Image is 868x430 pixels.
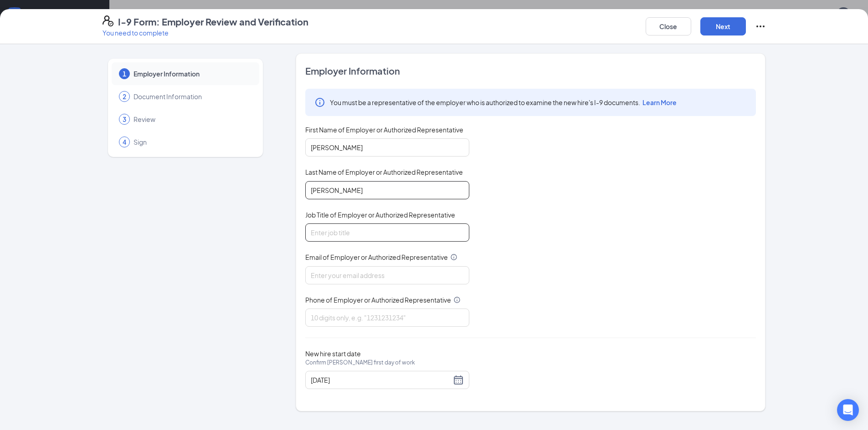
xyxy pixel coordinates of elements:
[123,137,126,147] span: 4
[103,28,308,37] p: You need to complete
[134,137,250,147] span: Sign
[123,69,126,78] span: 1
[305,138,469,157] input: Enter your first name
[305,210,455,219] span: Job Title of Employer or Authorized Representative
[314,97,325,108] svg: Info
[103,15,113,26] svg: FormI9EVerifyIcon
[134,92,250,101] span: Document Information
[755,21,766,32] svg: Ellipses
[646,17,691,35] button: Close
[305,223,469,242] input: Enter job title
[305,358,415,367] span: Confirm [PERSON_NAME] first day of work
[700,17,746,35] button: Next
[305,309,469,327] input: 10 digits only, e.g. "1231231234"
[837,399,859,421] div: Open Intercom Messenger
[640,98,677,106] a: Learn More
[450,253,457,261] svg: Info
[123,115,126,124] span: 3
[305,253,448,262] span: Email of Employer or Authorized Representative
[123,92,126,101] span: 2
[134,69,250,78] span: Employer Information
[453,296,461,304] svg: Info
[118,15,308,28] h4: I-9 Form: Employer Review and Verification
[305,65,756,77] span: Employer Information
[642,98,677,106] span: Learn More
[311,375,451,385] input: 08/27/2025
[305,167,463,177] span: Last Name of Employer or Authorized Representative
[305,349,415,376] span: New hire start date
[305,295,451,304] span: Phone of Employer or Authorized Representative
[134,115,250,124] span: Review
[305,125,463,134] span: First Name of Employer or Authorized Representative
[305,266,469,284] input: Enter your email address
[305,181,469,199] input: Enter your last name
[330,98,677,107] span: You must be a representative of the employer who is authorized to examine the new hire's I-9 docu...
